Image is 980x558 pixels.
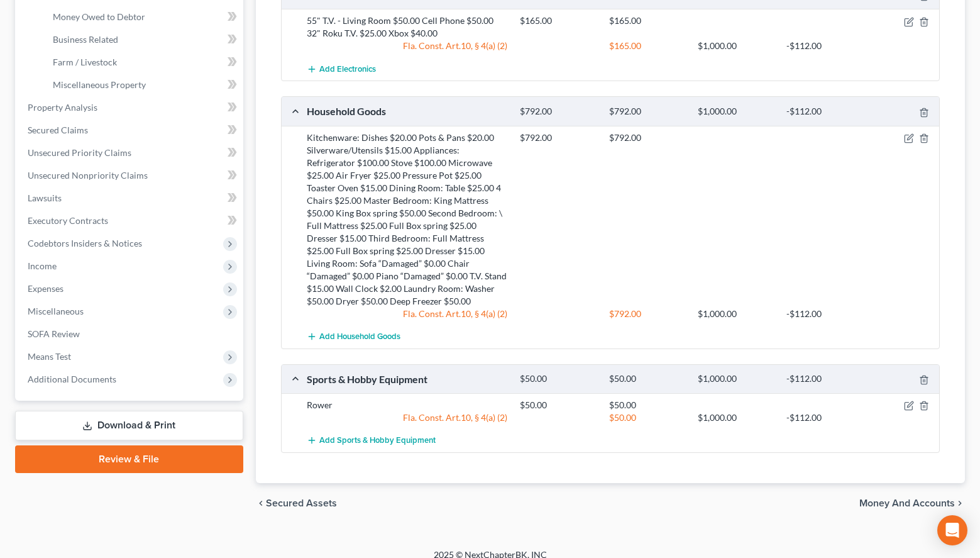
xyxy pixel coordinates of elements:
[53,57,117,67] span: Farm / Livestock
[514,14,602,27] div: $165.00
[937,515,967,545] div: Open Intercom Messenger
[859,498,955,508] span: Money and Accounts
[28,374,116,384] span: Additional Documents
[266,498,337,508] span: Secured Assets
[28,102,97,113] span: Property Analysis
[955,498,965,508] i: chevron_right
[603,106,691,118] div: $792.00
[300,399,514,411] div: Rower
[514,131,602,144] div: $792.00
[603,411,691,424] div: $50.00
[18,96,243,119] a: Property Analysis
[15,411,243,440] a: Download & Print
[18,164,243,187] a: Unsecured Nonpriority Claims
[300,372,514,386] div: Sports & Hobby Equipment
[28,193,62,203] span: Lawsuits
[514,373,602,385] div: $50.00
[859,498,965,508] button: Money and Accounts chevron_right
[603,14,691,27] div: $165.00
[319,332,400,342] span: Add Household Goods
[28,260,57,271] span: Income
[18,187,243,209] a: Lawsuits
[28,351,71,362] span: Means Test
[256,498,337,508] button: chevron_left Secured Assets
[300,411,514,424] div: Fla. Const. Art.10, § 4(a) (2)
[28,170,148,181] span: Unsecured Nonpriority Claims
[603,399,691,411] div: $50.00
[15,445,243,473] a: Review & File
[319,436,436,446] span: Add Sports & Hobby Equipment
[28,328,80,339] span: SOFA Review
[300,14,514,40] div: 55" T.V. - Living Room $50.00 Cell Phone $50.00 32" Roku T.V. $25.00 Xbox $40.00
[28,238,142,248] span: Codebtors Insiders & Notices
[691,373,780,385] div: $1,000.00
[780,373,869,385] div: -$112.00
[300,308,514,320] div: Fla. Const. Art.10, § 4(a) (2)
[28,283,63,294] span: Expenses
[300,131,514,308] div: Kitchenware: Dishes $20.00 Pots & Pans $20.00 Silverware/Utensils $15.00 Appliances: Refrigerator...
[53,34,118,45] span: Business Related
[780,411,869,424] div: -$112.00
[28,215,108,226] span: Executory Contracts
[307,429,436,452] button: Add Sports & Hobby Equipment
[28,306,84,316] span: Miscellaneous
[28,147,131,158] span: Unsecured Priority Claims
[603,131,691,144] div: $792.00
[780,106,869,118] div: -$112.00
[18,323,243,345] a: SOFA Review
[18,119,243,142] a: Secured Claims
[300,104,514,118] div: Household Goods
[43,6,243,28] a: Money Owed to Debtor
[43,74,243,96] a: Miscellaneous Property
[43,28,243,51] a: Business Related
[514,399,602,411] div: $50.00
[780,40,869,52] div: -$112.00
[53,79,146,90] span: Miscellaneous Property
[691,40,780,52] div: $1,000.00
[603,40,691,52] div: $165.00
[603,308,691,320] div: $792.00
[691,411,780,424] div: $1,000.00
[28,125,88,135] span: Secured Claims
[256,498,266,508] i: chevron_left
[53,11,145,22] span: Money Owed to Debtor
[603,373,691,385] div: $50.00
[319,64,376,74] span: Add Electronics
[691,308,780,320] div: $1,000.00
[514,106,602,118] div: $792.00
[780,308,869,320] div: -$112.00
[300,40,514,52] div: Fla. Const. Art.10, § 4(a) (2)
[18,209,243,232] a: Executory Contracts
[307,325,400,349] button: Add Household Goods
[307,57,376,81] button: Add Electronics
[43,51,243,74] a: Farm / Livestock
[691,106,780,118] div: $1,000.00
[18,142,243,164] a: Unsecured Priority Claims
